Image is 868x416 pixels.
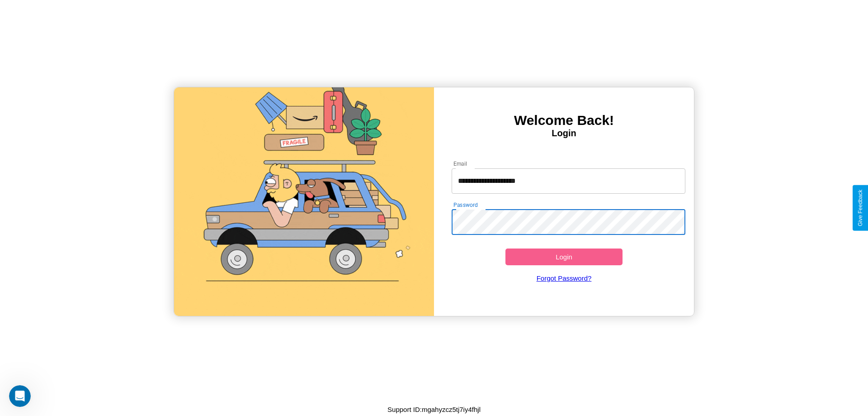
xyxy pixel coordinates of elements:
label: Email [453,160,467,167]
iframe: Intercom live chat [9,385,31,407]
label: Password [453,201,477,209]
p: Support ID: mgahyzcz5tj7iy4fhjl [387,403,481,416]
button: Login [505,249,623,265]
h4: Login [434,128,694,139]
div: Give Feedback [857,190,863,226]
h3: Welcome Back! [434,113,694,128]
a: Forgot Password? [447,265,681,291]
img: gif [174,87,434,316]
